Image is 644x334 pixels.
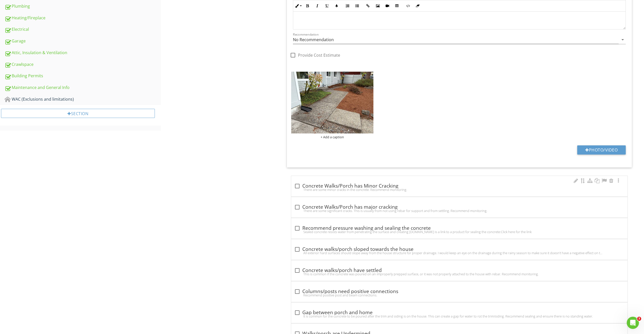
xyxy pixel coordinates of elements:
button: Unordered List [352,1,362,11]
div: Attic, Insulation & Ventilation [5,50,161,56]
div: Sealed concrete resists water from penetrating the surface and creating [DOMAIN_NAME] is a link t... [294,230,624,234]
label: Provide Cost Estimate [298,53,340,58]
div: Crawlspace [5,61,161,68]
button: Insert Image (Ctrl+P) [373,1,383,11]
button: Clear Formatting [413,1,422,11]
div: This is common if the concrete was poured on an improperly prepped surface, or it was not properl... [294,272,624,276]
button: Code View [403,1,413,11]
button: Bold (Ctrl+B) [303,1,312,11]
i: arrow_drop_down [620,37,626,43]
div: Recommend positive post and beam connections. [294,293,624,297]
button: Inline Style [293,1,303,11]
button: Insert Video [383,1,392,11]
img: data [291,72,373,133]
iframe: Intercom live chat [627,317,639,329]
div: Plumbing [5,3,161,10]
button: Colors [332,1,341,11]
div: Maintenance and General Info [5,84,161,91]
div: WAC (Exclusions and limitations) [5,96,161,103]
div: It is common for the concrete to be poured after the trim and siding is on the house. This can cr... [294,314,624,318]
div: Electrical [5,26,161,33]
div: Heating/Fireplace [5,15,161,21]
input: Recommendation [293,36,619,44]
div: Garage [5,38,161,44]
div: Section [1,109,155,118]
span: 3 [637,317,641,321]
button: Insert Link (Ctrl+K) [363,1,373,11]
button: Underline (Ctrl+U) [322,1,332,11]
div: Building Permits [5,73,161,79]
div: All exterior hard surfaces should slope away from the house structure for proper drainage. I woul... [294,251,624,255]
button: Ordered List [343,1,352,11]
button: Insert Table [392,1,402,11]
button: Photo/Video [577,145,626,155]
div: There are some significant cracks. This is usually from not using rebar for support and from sett... [294,209,624,213]
div: + Add a caption [291,135,373,139]
div: There are some minor cracks in the concrete. Recommend monitoring. [294,188,624,192]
